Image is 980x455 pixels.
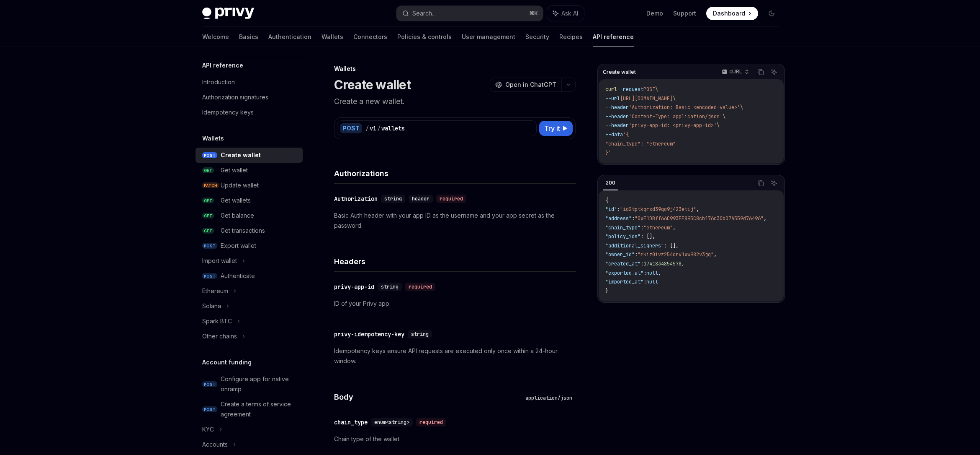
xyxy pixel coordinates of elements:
[638,251,714,258] span: "rkiz0ivz254drv1xw982v3jq"
[673,95,676,102] span: \
[202,27,229,47] a: Welcome
[334,299,576,309] p: ID of your Privy app.
[682,260,684,267] span: ,
[646,270,658,276] span: null
[195,223,303,238] a: GETGet transactions
[605,86,617,93] span: curl
[605,251,635,258] span: "owner_id"
[462,27,515,47] a: User management
[635,215,764,222] span: "0xF1DBff66C993EE895C8cb176c30b07A559d76496"
[195,268,303,283] a: POSTAuthenticate
[334,195,378,203] div: Authorization
[195,75,303,90] a: Introduction
[239,27,258,47] a: Basics
[195,208,303,223] a: GETGet balance
[334,77,411,92] h1: Create wallet
[620,206,696,213] span: "id2tptkqrxd39qo9j423etij"
[605,270,643,276] span: "exported_at"
[673,9,696,18] a: Support
[664,242,679,249] span: : [],
[221,399,298,419] div: Create a terms of service agreement
[643,278,646,285] span: :
[202,213,214,219] span: GET
[202,424,214,434] div: KYC
[221,374,298,394] div: Configure app for native onramp
[436,195,466,203] div: required
[629,113,723,120] span: 'Content-Type: application/json'
[620,95,673,102] span: [URL][DOMAIN_NAME]
[202,286,228,296] div: Ethereum
[605,260,640,267] span: "created_at"
[629,122,717,129] span: 'privy-app-id: <privy-app-id>'
[593,27,634,47] a: API reference
[384,195,402,202] span: string
[640,224,643,231] span: :
[411,331,429,338] span: string
[334,168,576,179] h4: Authorizations
[605,140,676,147] span: "chain_type": "ethereum"
[605,104,629,111] span: --header
[334,211,576,231] p: Basic Auth header with your app ID as the username and your app secret as the password.
[544,123,560,133] span: Try it
[605,122,629,129] span: --header
[605,278,643,285] span: "imported_at"
[632,215,635,222] span: :
[605,215,632,222] span: "address"
[717,65,753,79] button: cURL
[195,90,303,105] a: Authorization signatures
[202,198,214,204] span: GET
[605,113,629,120] span: --header
[202,331,237,341] div: Other chains
[202,357,252,367] h5: Account funding
[617,86,643,93] span: --request
[202,228,214,234] span: GET
[529,10,538,17] span: ⌘ K
[334,346,576,366] p: Idempotency keys ensure API requests are executed only once within a 24-hour window.
[374,419,409,426] span: enum<string>
[559,27,583,47] a: Recipes
[755,178,766,189] button: Copy the contents from the code block
[505,81,556,89] span: Open in ChatGPT
[714,251,717,258] span: ,
[202,301,221,311] div: Solana
[340,123,362,133] div: POST
[221,195,251,205] div: Get wallets
[635,251,638,258] span: :
[412,8,436,18] div: Search...
[646,9,663,18] a: Demo
[605,206,617,213] span: "id"
[605,242,664,249] span: "additional_signers"
[202,316,232,326] div: Spark BTC
[643,270,646,276] span: :
[202,273,217,279] span: POST
[195,238,303,253] a: POSTExport wallet
[561,9,578,18] span: Ask AI
[617,206,620,213] span: :
[605,288,608,294] span: }
[396,6,543,21] button: Search...⌘K
[405,283,435,291] div: required
[202,182,219,189] span: PATCH
[195,163,303,178] a: GETGet wallet
[605,149,611,156] span: }'
[755,67,766,78] button: Copy the contents from the code block
[202,92,268,102] div: Authorization signatures
[381,283,399,290] span: string
[334,283,374,291] div: privy-app-id
[765,7,778,20] button: Toggle dark mode
[539,121,573,136] button: Try it
[605,224,640,231] span: "chain_type"
[646,278,658,285] span: null
[221,271,255,281] div: Authenticate
[522,394,576,402] div: application/json
[658,270,661,276] span: ,
[195,193,303,208] a: GETGet wallets
[643,86,655,93] span: POST
[334,391,522,403] h4: Body
[322,27,343,47] a: Wallets
[221,180,259,190] div: Update wallet
[202,8,254,19] img: dark logo
[605,131,623,138] span: --data
[603,178,618,188] div: 200
[221,226,265,236] div: Get transactions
